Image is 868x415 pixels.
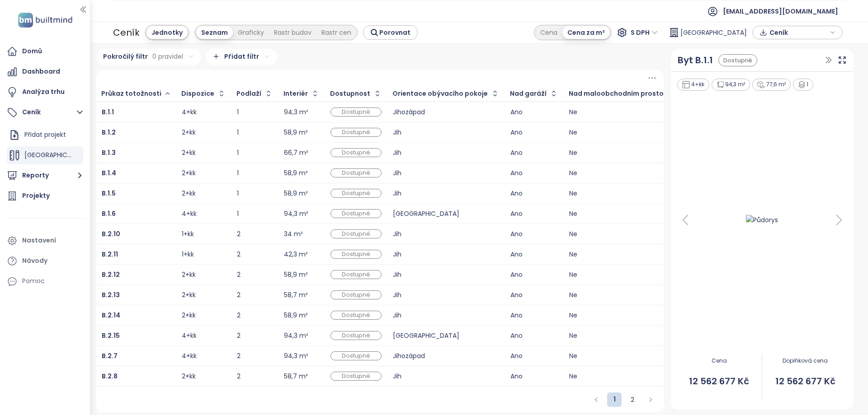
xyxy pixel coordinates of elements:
[182,229,194,238] font: 1+kk
[102,109,114,115] a: B.1.1
[22,47,42,56] font: Domů
[102,107,114,117] font: B.1.1
[102,128,116,137] font: B.1.2
[182,351,197,360] font: 4+kk
[182,250,194,259] font: 1+kk
[237,331,241,340] font: 2
[540,28,557,37] font: Cena
[5,103,85,121] button: Ceník
[22,191,50,200] font: Projekty
[363,25,418,40] button: Porovnat
[393,168,401,177] font: Jih
[5,232,85,250] a: Nastavení
[22,87,65,96] font: Analýza trhu
[182,311,196,320] font: 2+kk
[236,89,261,98] font: Podlaží
[102,189,116,198] font: B.1.5
[678,54,693,66] font: Byt
[237,168,239,177] font: 1
[569,331,577,340] font: Ne
[594,397,599,402] span: vlevo
[237,290,241,299] font: 2
[284,250,308,259] font: 42,3 m²
[569,91,677,97] div: Nad maloobchodním prostorem
[284,229,303,238] font: 34 m²
[237,189,239,198] font: 1
[569,89,677,98] font: Nad maloobchodním prostorem
[101,91,161,97] div: Průkaz totožnosti
[393,331,459,340] font: [GEOGRAPHIC_DATA]
[284,189,308,198] font: 58,9 m²
[284,311,308,320] font: 58,9 m²
[321,28,351,37] font: Rastr cen
[607,392,622,407] li: 1
[151,28,183,37] font: Jednotky
[182,128,196,137] font: 2+kk
[510,290,523,299] font: Ano
[569,209,577,218] font: Ne
[342,128,370,136] font: Dostupné
[5,252,85,270] a: Návody
[678,53,713,67] a: Byt B.1.1
[691,80,704,88] font: 4+kk
[15,11,75,29] img: logo
[102,148,116,157] font: B.1.3
[631,26,658,39] span: S DPH
[102,311,120,320] font: B.2.14
[7,126,83,144] div: Přidat projekt
[712,357,727,364] font: Cena
[569,148,577,157] font: Ne
[510,148,523,157] font: Ano
[22,107,41,117] font: Ceník
[102,351,118,360] font: B.2.7
[236,91,261,97] div: Podlaží
[237,209,239,218] font: 1
[342,311,370,319] font: Dostupné
[237,270,241,279] font: 2
[284,372,308,381] font: 58,7 m²
[182,107,197,117] font: 4+kk
[102,373,118,379] a: B.2.8
[201,28,228,37] font: Seznam
[379,28,410,37] font: Porovnat
[569,311,577,320] font: Ne
[342,250,370,258] font: Dostupné
[269,26,316,39] div: Rastr budov
[510,311,523,320] font: Ano
[569,290,577,299] font: Ne
[22,171,49,180] font: Reporty
[283,89,308,98] font: Interiér
[393,128,401,137] font: Jih
[102,252,118,257] a: B.2.11
[22,67,60,76] font: Dashboard
[102,168,116,177] font: B.1.4
[5,63,85,81] a: Dashboard
[284,331,308,340] font: 94,3 m²
[237,107,239,117] font: 1
[237,128,239,137] font: 1
[725,80,745,88] font: 94,3 m²
[631,28,650,37] font: S DPH
[393,372,401,381] font: Jih
[689,375,749,387] font: 12 562 677 Kč
[510,209,523,218] font: Ano
[237,351,241,360] font: 2
[102,372,118,381] font: B.2.8
[342,189,370,197] font: Dostupné
[237,250,241,259] font: 2
[569,128,577,137] font: Ne
[182,372,196,381] font: 2+kk
[181,89,214,98] font: Dispozice
[342,291,370,298] font: Dostupné
[569,250,577,259] font: Ne
[510,250,523,259] font: Ano
[510,351,523,360] font: Ano
[102,130,116,135] a: B.1.2
[510,331,523,340] font: Ano
[283,91,308,97] div: Interiér
[569,168,577,177] font: Ne
[284,209,308,218] font: 94,3 m²
[625,392,640,407] li: 2
[7,146,83,164] div: [GEOGRAPHIC_DATA]
[775,375,835,387] font: 12 562 677 Kč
